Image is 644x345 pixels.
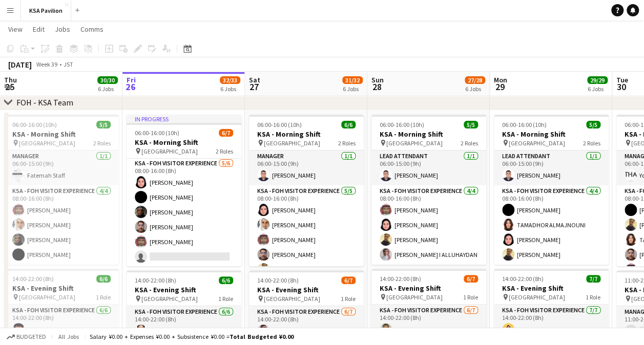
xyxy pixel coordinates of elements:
span: [GEOGRAPHIC_DATA] [19,293,75,301]
span: 5/5 [464,121,478,128]
span: [GEOGRAPHIC_DATA] [264,295,320,303]
button: KSA Pavilion [21,1,71,20]
app-job-card: 06:00-16:00 (10h)5/5KSA - Morning Shift [GEOGRAPHIC_DATA]2 RolesManager1/106:00-15:00 (9h)Fatemah... [4,115,119,265]
span: 2 Roles [461,139,478,147]
span: 14:00-22:00 (8h) [135,276,176,284]
a: Comms [76,23,108,36]
span: [GEOGRAPHIC_DATA] [509,293,565,301]
span: Week 39 [34,60,59,68]
span: [GEOGRAPHIC_DATA] [19,139,75,147]
app-job-card: In progress06:00-16:00 (10h)6/7KSA - Morning Shift [GEOGRAPHIC_DATA]2 RolesManager1/106:00-15:00 ... [127,115,241,266]
app-job-card: 06:00-16:00 (10h)5/5KSA - Morning Shift [GEOGRAPHIC_DATA]2 RolesLEAD ATTENDANT1/106:00-15:00 (9h)... [494,115,609,265]
div: 6 Jobs [588,85,607,93]
span: 6/7 [219,129,233,137]
div: FOH - KSA Team [16,97,73,107]
app-card-role: LEAD ATTENDANT1/106:00-15:00 (9h)[PERSON_NAME] [371,150,486,185]
span: 30/30 [97,76,118,84]
div: 6 Jobs [98,85,117,93]
h3: KSA - Morning Shift [4,130,119,139]
h3: KSA - Morning Shift [494,130,609,139]
div: JST [64,60,73,68]
span: 06:00-16:00 (10h) [12,121,57,128]
span: 6/7 [464,275,478,283]
span: 27/28 [465,76,485,84]
h3: KSA - Morning Shift [127,138,241,147]
button: Budgeted [5,331,48,342]
h3: KSA - Evening Shift [371,284,486,293]
span: 27 [247,81,260,93]
h3: KSA - Evening Shift [249,285,364,294]
span: Sun [371,75,384,84]
span: Fri [127,75,136,84]
h3: KSA - Morning Shift [249,130,364,139]
div: In progress [127,115,241,123]
span: 31/32 [342,76,363,84]
div: 6 Jobs [343,85,362,93]
span: Budgeted [16,333,46,340]
span: 29 [492,81,507,93]
span: 2 Roles [583,139,600,147]
app-card-role: Manager1/106:00-15:00 (9h)[PERSON_NAME] [249,150,364,185]
span: 14:00-22:00 (8h) [502,275,544,283]
span: [GEOGRAPHIC_DATA] [386,293,443,301]
div: Salary ¥0.00 + Expenses ¥0.00 + Subsistence ¥0.00 = [90,333,294,340]
a: Jobs [51,23,74,36]
app-card-role: KSA - FOH Visitor Experience4/408:00-16:00 (8h)[PERSON_NAME][PERSON_NAME][PERSON_NAME][PERSON_NAME] [4,185,119,265]
span: 06:00-16:00 (10h) [257,121,302,128]
span: 14:00-22:00 (8h) [380,275,421,283]
a: Edit [29,23,49,36]
app-job-card: 06:00-16:00 (10h)5/5KSA - Morning Shift [GEOGRAPHIC_DATA]2 RolesLEAD ATTENDANT1/106:00-15:00 (9h)... [371,115,486,265]
span: 1 Role [218,295,233,303]
span: 6/6 [219,276,233,284]
span: Tue [616,75,628,84]
span: Thu [4,75,17,84]
span: 1 Role [341,295,356,303]
span: Edit [33,25,45,34]
span: 1 Role [586,293,600,301]
div: [DATE] [8,59,32,70]
span: 25 [3,81,17,93]
span: 5/5 [96,121,111,128]
h3: KSA - Evening Shift [4,284,119,293]
span: 7/7 [586,275,600,283]
span: Comms [80,25,103,34]
span: 06:00-16:00 (10h) [502,121,547,128]
span: [GEOGRAPHIC_DATA] [509,139,565,147]
app-card-role: KSA - FOH Visitor Experience4/408:00-16:00 (8h)[PERSON_NAME][PERSON_NAME][PERSON_NAME][PERSON_NAM... [371,185,486,265]
span: [GEOGRAPHIC_DATA] [386,139,443,147]
app-job-card: 06:00-16:00 (10h)6/6KSA - Morning Shift [GEOGRAPHIC_DATA]2 RolesManager1/106:00-15:00 (9h)[PERSON... [249,115,364,266]
span: 2 Roles [93,139,111,147]
app-card-role: KSA - FOH Visitor Experience5/608:00-16:00 (8h)[PERSON_NAME][PERSON_NAME][PERSON_NAME][PERSON_NAM... [127,158,241,267]
span: Mon [494,75,507,84]
span: 26 [125,81,136,93]
h3: KSA - Morning Shift [371,130,486,139]
a: View [4,23,27,36]
span: 2 Roles [338,139,356,147]
span: 6/7 [341,276,356,284]
div: 6 Jobs [465,85,485,93]
span: 29/29 [587,76,608,84]
span: 32/33 [220,76,240,84]
app-card-role: KSA - FOH Visitor Experience5/508:00-16:00 (8h)[PERSON_NAME][PERSON_NAME][PERSON_NAME][PERSON_NAM... [249,185,364,279]
span: [GEOGRAPHIC_DATA] [141,147,198,155]
h3: KSA - Evening Shift [127,285,241,294]
span: 14:00-22:00 (8h) [257,276,299,284]
span: All jobs [56,333,81,340]
app-card-role: KSA - FOH Visitor Experience4/408:00-16:00 (8h)[PERSON_NAME]TAMADHOR ALMAJNOUNI[PERSON_NAME][PERS... [494,185,609,265]
span: 2 Roles [216,147,233,155]
div: 6 Jobs [220,85,240,93]
span: 14:00-22:00 (8h) [12,275,54,283]
span: 1 Role [96,293,111,301]
span: Jobs [55,25,70,34]
span: 28 [370,81,384,93]
app-card-role: Manager1/106:00-15:00 (9h)Fatemah Staff [4,150,119,185]
app-card-role: LEAD ATTENDANT1/106:00-15:00 (9h)[PERSON_NAME] [494,150,609,185]
span: 6/6 [341,121,356,128]
span: View [8,25,23,34]
span: 6/6 [96,275,111,283]
span: 1 Role [463,293,478,301]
